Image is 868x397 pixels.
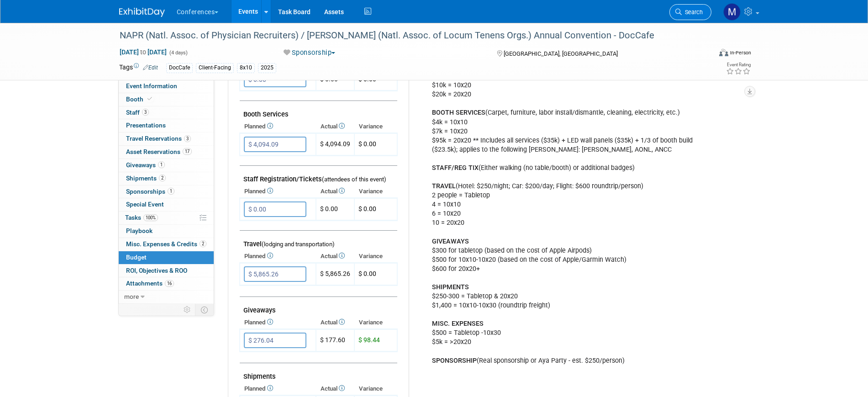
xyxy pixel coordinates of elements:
span: $ 0.00 [358,205,376,212]
td: Staff Registration/Tickets [240,166,397,185]
a: Special Event [119,198,214,211]
th: Actual [316,316,354,329]
span: 1 [158,161,165,168]
div: In-Person [730,49,751,56]
span: 100% [143,214,158,221]
div: 8x10 [237,63,255,73]
a: Sponsorships1 [119,185,214,198]
th: Actual [316,185,354,198]
span: Shipments [126,175,166,182]
a: Playbook [119,225,214,238]
span: Staff [126,109,149,116]
span: Asset Reservations [126,148,192,155]
div: $3-5k = Tabletop $7k = 10x10 $10k = 10x20 $20k = 20x20 (Carpet, furniture, labor install/dismantl... [426,49,725,370]
a: Booth [119,93,214,106]
span: Giveaways [126,161,165,169]
b: GIVEAWAYS [432,238,469,245]
a: Staff3 [119,106,214,119]
a: Shipments2 [119,172,214,185]
span: to [139,48,147,56]
a: Asset Reservations17 [119,146,214,159]
span: Booth [126,95,154,103]
td: Travel [240,231,397,250]
b: TRAVEL [432,182,456,190]
b: MISC. EXPENSES [432,320,484,328]
span: (lodging and transportation) [262,241,335,248]
th: Planned [240,250,316,263]
div: 2025 [258,63,276,73]
a: more [119,291,214,303]
th: Actual [316,250,354,263]
th: Actual [316,120,354,133]
th: Planned [240,316,316,329]
th: Variance [354,316,397,329]
b: SHIPMENTS [432,283,469,291]
a: Tasks100% [119,212,214,224]
span: Playbook [126,227,153,234]
th: Variance [354,382,397,395]
a: Budget [119,251,214,264]
a: Search [669,4,711,20]
span: Event Information [126,82,177,90]
td: $ 5,865.26 [316,263,354,286]
span: Budget [126,254,147,261]
div: Event Rating [726,63,751,67]
span: $ 98.44 [358,336,380,344]
td: Booth Services [240,101,397,121]
span: Sponsorships [126,188,174,195]
a: Giveaways1 [119,159,214,172]
td: $ 4,094.09 [316,133,354,156]
span: 17 [183,148,192,155]
span: 3 [184,135,191,142]
a: ROI, Objectives & ROO [119,265,214,277]
th: Planned [240,185,316,198]
a: Presentations [119,119,214,132]
b: SPONSORSHIP [432,357,477,365]
span: 16 [165,280,174,287]
td: Toggle Event Tabs [195,304,214,316]
div: NAPR (Natl. Assoc. of Physician Recruiters) / [PERSON_NAME] (Natl. Assoc. of Locum Tenens Orgs.) ... [116,27,698,44]
div: DocCafe [166,63,193,73]
img: ExhibitDay [119,8,165,17]
th: Planned [240,120,316,133]
span: [DATE] [DATE] [119,48,167,56]
i: Booth reservation complete [147,96,152,101]
div: Event Format [658,48,752,61]
th: Variance [354,250,397,263]
img: Format-Inperson.png [719,49,728,56]
th: Actual [316,382,354,395]
span: Special Event [126,201,164,208]
td: $ 177.60 [316,329,354,352]
a: Edit [143,64,158,71]
td: Giveaways [240,297,397,317]
td: Shipments [240,363,397,383]
img: Marygrace LeGros [723,3,741,21]
span: more [124,293,139,300]
span: [GEOGRAPHIC_DATA], [GEOGRAPHIC_DATA] [504,50,618,57]
span: 3 [142,109,149,116]
b: STAFF/REG TIX [432,164,479,172]
span: Tasks [125,214,158,221]
a: Event Information [119,80,214,93]
td: $ 0.00 [316,198,354,221]
span: 1 [168,188,174,195]
th: Planned [240,382,316,395]
td: Tags [119,63,158,73]
a: Misc. Expenses & Credits2 [119,238,214,251]
td: Personalize Event Tab Strip [179,304,195,316]
div: Client-Facing [196,63,234,73]
span: ROI, Objectives & ROO [126,267,187,274]
span: Search [682,9,703,16]
span: 2 [159,175,166,181]
span: (4 days) [168,50,188,56]
span: Travel Reservations [126,135,191,142]
th: Variance [354,185,397,198]
span: Misc. Expenses & Credits [126,240,206,248]
span: Presentations [126,122,166,129]
a: Travel Reservations3 [119,132,214,145]
span: $ 0.00 [358,140,376,148]
button: Sponsorship [280,48,339,58]
span: 2 [200,240,206,247]
span: $ 0.00 [358,270,376,277]
b: BOOTH SERVICES [432,109,485,116]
